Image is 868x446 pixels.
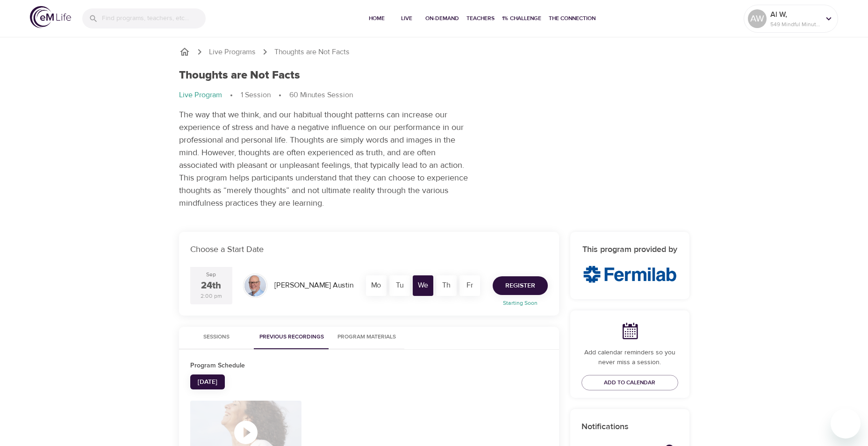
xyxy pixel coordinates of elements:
p: Notifications [581,420,678,433]
div: Fr [459,275,480,296]
span: Add to Calendar [604,378,655,388]
div: Th [436,275,457,296]
span: Register [505,280,535,292]
div: AW [748,9,767,28]
span: Program Materials [335,332,399,342]
span: Home [366,14,388,23]
span: Sessions [185,332,248,342]
div: 24th [201,279,221,293]
h1: Thoughts are Not Facts [179,69,300,82]
img: FNAL-Logo-NAL-Blue.jpg [581,264,678,285]
p: Program Schedule [190,361,548,371]
span: On-Demand [425,14,459,23]
input: Find programs, teachers, etc... [102,8,206,29]
div: We [413,275,433,296]
button: [DATE] [190,374,225,390]
a: Live Programs [209,47,256,58]
div: Tu [389,275,410,296]
span: Live [395,14,418,23]
nav: breadcrumb [179,90,472,101]
div: [PERSON_NAME] Austin [271,276,357,295]
p: Starting Soon [487,299,553,307]
span: Previous Recordings [259,332,324,342]
button: Add to Calendar [581,375,678,390]
span: Teachers [466,14,495,23]
iframe: Button to launch messaging window [831,409,861,439]
img: logo [30,6,71,28]
p: Add calendar reminders so you never miss a session. [581,348,678,367]
nav: breadcrumb [179,46,689,58]
p: Live Program [179,90,222,101]
span: 1% Challenge [502,14,541,23]
p: 1 Session [241,90,271,101]
p: 60 Minutes Session [289,90,353,101]
p: Al W, [770,9,820,20]
h6: This program provided by [581,243,678,257]
button: Register [493,276,548,295]
p: 549 Mindful Minutes [770,20,820,29]
span: The Connection [549,14,595,23]
div: 2:00 pm [201,292,222,300]
p: The way that we think, and our habitual thought patterns can increase our experience of stress an... [179,108,472,209]
div: Mo [366,275,387,296]
span: [DATE] [198,376,217,388]
p: Thoughts are Not Facts [274,47,350,58]
div: Sep [206,271,216,279]
p: Choose a Start Date [190,243,548,256]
